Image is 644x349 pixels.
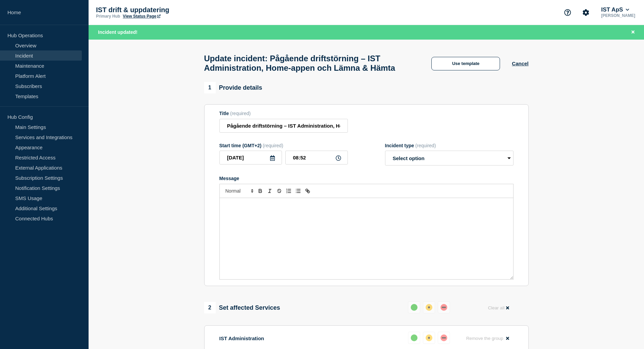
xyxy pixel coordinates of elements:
button: IST ApS [600,6,630,13]
button: Toggle bold text [256,187,265,195]
span: Font size [222,187,256,195]
div: Start time (GMT+2) [219,143,348,148]
div: Incident type [385,143,514,148]
div: Set affected Services [204,302,280,313]
div: Provide details [204,82,262,93]
div: affected [426,304,432,311]
span: 2 [204,302,216,313]
span: 1 [204,82,216,93]
button: Close banner [629,28,637,36]
button: Cancel [512,61,528,66]
button: Clear all [484,301,513,314]
button: down [438,301,450,313]
p: [PERSON_NAME] [600,13,637,18]
button: up [408,301,420,313]
button: Toggle italic text [265,187,275,195]
button: down [438,332,450,344]
div: down [440,334,447,341]
button: Toggle bulleted list [293,187,303,195]
span: Remove the group [466,336,503,341]
a: View Status Page [123,14,160,19]
span: Incident updated! [98,29,138,35]
input: HH:MM [285,151,348,165]
input: Title [219,119,348,133]
div: up [411,304,418,311]
p: IST Administration [219,335,264,341]
span: (required) [263,143,283,148]
h1: Update incident: Pågående driftstörning – IST Administration, Home-appen och Lämna & Hämta [204,54,420,73]
div: Message [220,198,513,279]
button: Remove the group [462,332,514,345]
button: Toggle ordered list [284,187,293,195]
p: IST drift & uppdatering [96,6,231,14]
div: Title [219,111,348,116]
div: affected [426,334,432,341]
button: affected [423,301,435,313]
button: Toggle strikethrough text [275,187,284,195]
button: up [408,332,420,344]
button: Toggle link [303,187,312,195]
button: Support [560,5,575,20]
button: Use template [431,57,500,70]
button: Account settings [579,5,593,20]
span: (required) [415,143,436,148]
div: up [411,334,418,341]
div: down [440,304,447,311]
select: Incident type [385,151,514,166]
input: YYYY-MM-DD [219,151,282,165]
p: Primary Hub [96,14,120,19]
span: (required) [230,111,251,116]
button: affected [423,332,435,344]
div: Message [219,176,514,181]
